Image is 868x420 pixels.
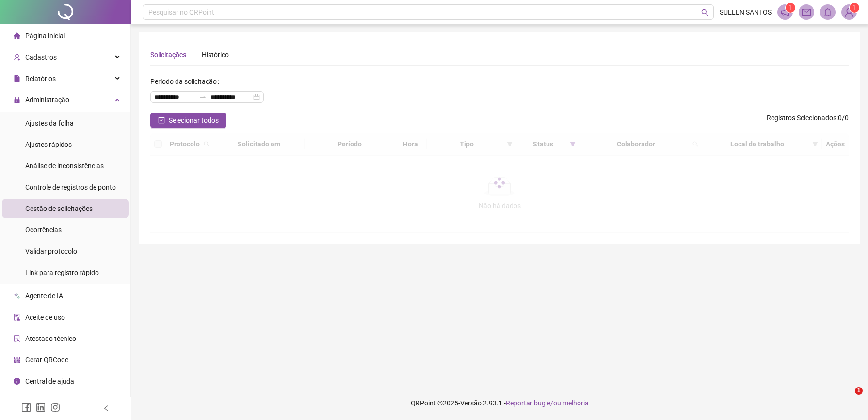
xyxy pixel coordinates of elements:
span: Análise de inconsistências [25,162,104,170]
span: Registros Selecionados [767,114,836,122]
span: Ocorrências [25,226,62,234]
button: Selecionar todos [150,113,226,128]
span: facebook [21,403,31,412]
span: mail [802,8,811,16]
span: Central de ajuda [25,377,74,385]
label: Período da solicitação [150,74,223,89]
span: 1 [855,387,863,395]
span: Administração [25,96,69,104]
span: Controle de registros de ponto [25,183,116,191]
span: Gerar QRCode [25,356,68,364]
span: check-square [158,117,165,124]
span: Ajustes da folha [25,119,74,127]
div: Solicitações [150,49,186,60]
span: Relatórios [25,75,56,82]
span: Aceite de uso [25,313,65,321]
sup: Atualize o seu contato no menu Meus Dados [850,3,859,13]
span: bell [823,8,832,16]
span: solution [14,335,20,342]
span: Atestado técnico [25,335,76,342]
span: info-circle [14,378,20,385]
span: swap-right [199,93,207,101]
span: Reportar bug e/ou melhoria [506,399,589,407]
img: 39589 [842,5,856,19]
span: Gestão de solicitações [25,205,93,212]
span: Validar protocolo [25,247,77,255]
span: user-add [14,54,20,61]
span: qrcode [14,356,20,363]
span: : 0 / 0 [767,113,849,128]
span: Página inicial [25,32,65,40]
span: Link para registro rápido [25,269,99,276]
footer: QRPoint © 2025 - 2.93.1 - [131,386,868,420]
span: home [14,32,20,39]
div: Histórico [202,49,229,60]
span: lock [14,97,20,103]
span: Versão [460,399,482,407]
span: Selecionar todos [169,115,219,126]
sup: 1 [786,3,795,13]
span: Cadastros [25,53,57,61]
span: linkedin [36,403,46,412]
span: file [14,75,20,82]
span: 1 [788,4,792,11]
span: instagram [50,403,60,412]
span: to [199,93,207,101]
span: notification [781,8,789,16]
span: Agente de IA [25,292,63,300]
span: search [701,9,708,16]
iframe: Intercom live chat [835,387,858,410]
span: 1 [852,4,856,11]
span: audit [14,314,20,321]
span: SUELEN SANTOS [720,7,772,17]
span: left [103,405,110,412]
span: Ajustes rápidos [25,141,72,148]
